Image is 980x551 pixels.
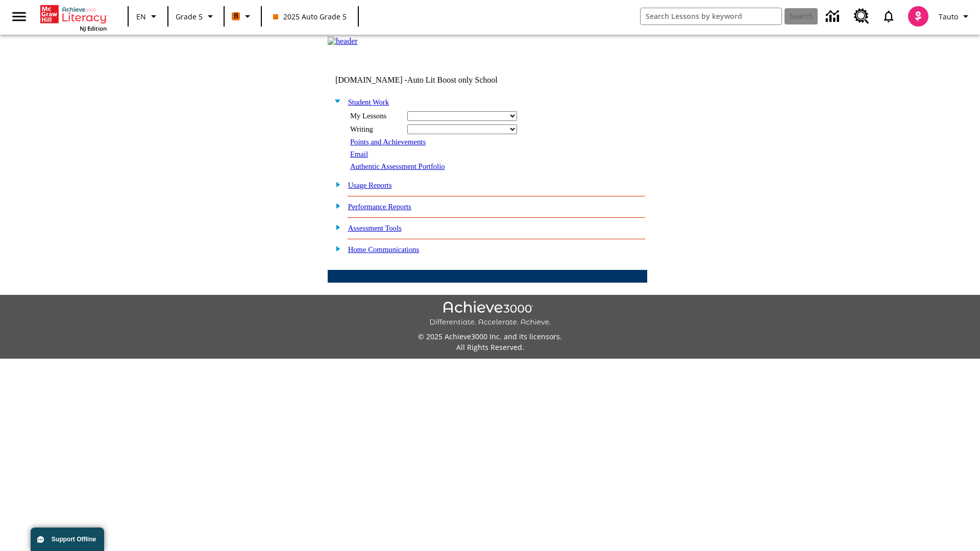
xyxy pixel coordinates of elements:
nobr: Auto Lit Boost only School [407,76,498,84]
a: Data Center [820,3,848,31]
a: Points and Achievements [350,138,426,146]
img: avatar image [908,6,928,27]
button: Language: EN, Select a language [132,7,164,26]
a: Assessment Tools [348,224,402,232]
a: Email [350,150,368,158]
a: Student Work [348,98,389,106]
button: Profile/Settings [935,7,976,26]
div: Writing [350,125,401,134]
span: Support Offline [52,536,96,543]
img: header [328,37,358,46]
button: Grade: Grade 5, Select a grade [171,7,220,26]
button: Open side menu [4,2,34,32]
button: Support Offline [31,528,104,551]
td: [DOMAIN_NAME] - [335,76,523,85]
span: Tauto [939,11,958,22]
img: minus.gif [330,96,341,106]
a: Usage Reports [348,181,392,189]
div: My Lessons [350,112,401,120]
a: Home Communications [348,245,420,254]
span: 2025 Auto Grade 5 [273,11,347,22]
button: Boost Class color is orange. Change class color [228,7,258,26]
div: Home [40,3,107,32]
img: plus.gif [330,180,341,189]
img: plus.gif [330,201,341,210]
button: Select a new avatar [902,3,935,30]
span: Grade 5 [176,11,203,22]
span: B [234,10,238,22]
img: plus.gif [330,222,341,232]
span: NJ Edition [80,24,107,32]
a: Notifications [875,3,902,30]
a: Performance Reports [348,203,411,211]
img: plus.gif [330,244,341,253]
a: Resource Center, Will open in new tab [848,3,875,30]
input: search field [641,8,781,24]
img: Achieve3000 Differentiate Accelerate Achieve [429,301,551,327]
span: EN [136,11,146,22]
a: Authentic Assessment Portfolio [350,162,445,170]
